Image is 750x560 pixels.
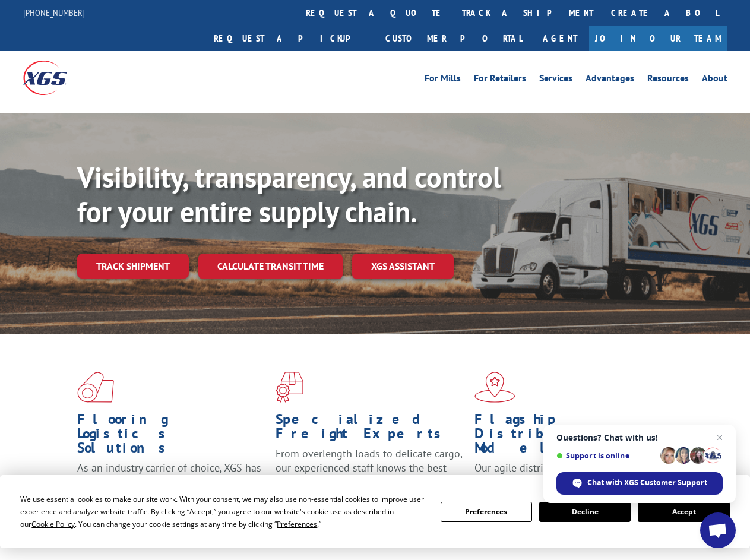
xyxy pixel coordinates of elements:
[713,431,727,445] span: Close chat
[647,74,689,87] a: Resources
[31,519,75,529] span: Cookie Policy
[77,254,189,279] a: Track shipment
[20,493,426,530] div: We use essential cookies to make our site work. With your consent, we may also use non-essential ...
[474,372,515,403] img: xgs-icon-flagship-distribution-model-red
[376,26,531,51] a: Customer Portal
[587,477,707,488] span: Chat with XGS Customer Support
[276,372,303,403] img: xgs-icon-focused-on-flooring-red
[539,502,631,522] button: Decline
[277,519,317,529] span: Preferences
[77,412,267,461] h1: Flooring Logistics Solutions
[425,74,461,87] a: For Mills
[276,447,465,499] p: From overlength loads to delicate cargo, our experienced staff knows the best way to move your fr...
[474,461,660,503] span: Our agile distribution network gives you nationwide inventory management on demand.
[700,512,736,548] div: Open chat
[638,502,729,522] button: Accept
[474,412,664,461] h1: Flagship Distribution Model
[276,412,465,447] h1: Specialized Freight Experts
[441,502,532,522] button: Preferences
[556,451,656,460] span: Support is online
[531,26,589,51] a: Agent
[474,74,526,87] a: For Retailers
[586,74,634,87] a: Advantages
[23,7,85,18] a: [PHONE_NUMBER]
[77,159,501,230] b: Visibility, transparency, and control for your entire supply chain.
[352,254,454,279] a: XGS ASSISTANT
[702,74,727,87] a: About
[589,26,727,51] a: Join Our Team
[77,372,114,403] img: xgs-icon-total-supply-chain-intelligence-red
[198,254,343,279] a: Calculate transit time
[205,26,376,51] a: Request a pickup
[539,74,572,87] a: Services
[556,433,723,442] span: Questions? Chat with us!
[556,472,723,495] div: Chat with XGS Customer Support
[77,461,261,503] span: As an industry carrier of choice, XGS has brought innovation and dedication to flooring logistics...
